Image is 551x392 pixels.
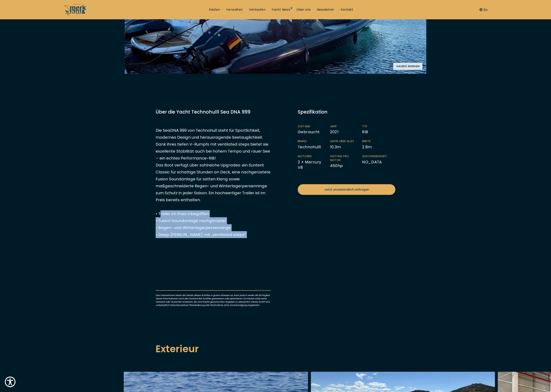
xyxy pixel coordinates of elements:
button: Galerie ansehen [393,63,422,70]
button: Show Accessibility Preferences [4,376,16,388]
span: Motoren [298,154,322,158]
button: En [479,7,488,12]
span: Typ [362,125,387,128]
p: Die SeaDNA 999 von Technohull steht für Sportlichkeit, modernes Design und herausragende Seetaugl... [156,127,271,238]
div: Spezifikation [298,109,395,115]
a: Verkaufen [249,8,266,12]
span: Breite [362,139,387,143]
li: 10.3 m [330,139,362,150]
span: Länge über Alles [330,139,355,143]
a: Jetzt unverbindlich anfragen [298,184,395,195]
span: Jetzt unverbindlich anfragen [324,187,369,192]
li: Technohulll [298,139,330,150]
a: Yacht News [272,8,290,12]
span: Zustand [298,125,322,128]
li: RIB [362,125,394,135]
li: 2 × Mercury V8 [298,154,330,170]
a: Newsletter [317,8,334,12]
li: 2021 [330,125,362,135]
span: Leistung pro Motor [330,154,355,162]
li: Gebraucht [298,125,330,135]
span: Brand [298,139,322,143]
h3: Über die Yacht Technohulll Sea DNA 999 [156,109,271,115]
a: Verwalten [226,8,243,12]
a: Kontakt [341,8,353,12]
span: Jahr [330,125,355,128]
p: Das Unternehmen bietet die Details dieses Schiffes in gutem Glauben an, kann jedoch weder die Ric... [156,290,271,307]
a: Kaufen [209,8,220,12]
li: 2.8 m [362,139,394,150]
h2: Exterieur [156,342,395,356]
li: 450 hp [330,154,362,170]
a: Über uns [296,8,310,12]
span: Geschwindigkeit [362,154,387,158]
li: NO_DATA [362,154,394,170]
